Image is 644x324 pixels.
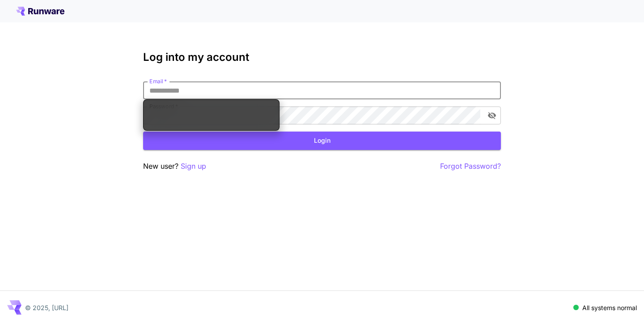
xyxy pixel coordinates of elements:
button: toggle password visibility [484,107,500,124]
button: Sign up [181,161,206,172]
p: New user? [143,161,206,172]
p: All systems normal [582,303,637,312]
button: Forgot Password? [440,161,501,172]
label: Email [149,77,167,85]
p: © 2025, [URL] [25,303,68,312]
h3: Log into my account [143,51,501,64]
button: Login [143,132,501,150]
